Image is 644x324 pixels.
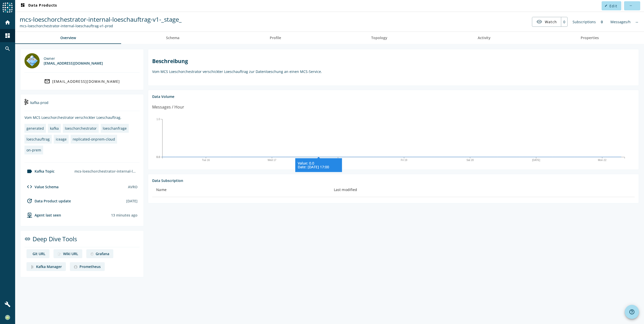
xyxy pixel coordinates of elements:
[532,17,561,26] button: Watch
[60,36,76,40] span: Overview
[36,264,62,269] div: Kafka Manager
[298,165,329,169] tspan: Date: [DATE] 17:00
[545,17,557,26] span: Watch
[20,15,182,23] span: mcs-loeschorchestrator-internal-loeschauftrag-v1-_stage_
[50,126,59,131] div: kafka
[26,148,41,152] div: on-prem
[44,61,103,66] div: [EMAIL_ADDRESS][DOMAIN_NAME]
[79,264,101,269] div: Prometheus
[371,36,387,40] span: Topology
[72,167,140,176] div: mcs-loeschorchestrator-internal-loeschauftrag-v1-prod
[24,115,140,120] div: Vom MCS Loeschorchestrator verschickter Loeschauftrag.
[44,78,50,84] mat-icon: mail_outline
[598,159,607,161] text: Mon 22
[605,4,607,7] mat-icon: edit
[74,265,77,269] img: deep dive image
[24,198,71,204] div: Data Product update
[53,249,82,258] a: deep dive imageWiki URL
[20,3,57,9] span: Data Products
[156,118,160,121] text: 1.0
[478,36,491,40] span: Activity
[152,178,635,183] div: Data Subscription
[24,184,59,190] div: Value Schema
[608,17,633,27] div: Messages/h
[26,198,33,204] mat-icon: update
[56,137,67,142] div: iceage
[536,19,542,25] mat-icon: visibility
[629,4,632,7] mat-icon: more_horiz
[602,1,621,10] button: Edit
[44,56,103,61] div: Owner
[70,262,105,271] a: deep dive imagePrometheus
[58,252,61,256] img: deep dive image
[5,33,11,39] mat-icon: dashboard
[90,252,94,256] img: deep dive image
[31,265,34,269] img: deep dive image
[5,46,11,52] mat-icon: search
[532,159,540,161] text: [DATE]
[166,36,179,40] span: Schema
[270,36,281,40] span: Profile
[26,249,49,258] a: deep dive imageGit URL
[26,168,33,174] mat-icon: label
[561,17,567,26] div: 0
[24,77,140,86] a: [EMAIL_ADDRESS][DOMAIN_NAME]
[26,137,50,142] div: loeschauftrag
[581,36,599,40] span: Properties
[24,53,40,68] img: iceage@mobi.ch
[298,161,314,166] tspan: Value: 0.0
[86,249,113,258] a: deep dive imageGrafana
[20,23,182,28] div: Kafka Topic: mcs-loeschorchestrator-internal-loeschauftrag-v1-prod
[63,251,78,256] div: Wiki URL
[126,199,138,203] div: [DATE]
[24,235,140,247] div: Deep Dive Tools
[128,184,138,189] div: AVRO
[3,3,13,13] img: spoud-logo.svg
[152,69,635,74] p: Vom MCS Loeschorchestrator verschickter Loeschauftrag zur Datenloeschung an einen MCS-Service.
[401,159,408,161] text: Fri 19
[467,159,474,161] text: Sat 20
[24,168,55,174] div: Kafka Topic
[268,159,277,161] text: Wed 17
[103,126,127,131] div: loeschanfrage
[5,19,11,25] mat-icon: home
[629,309,635,315] mat-icon: help_outline
[570,17,598,27] div: Subscriptions
[152,183,330,197] th: Name
[5,315,10,320] img: 67e87f41a61c16215cfd095c94e0de5c
[26,262,66,271] a: deep dive imageKafka Manager
[609,4,617,8] span: Edit
[26,126,44,131] div: generated
[33,251,45,256] div: Git URL
[5,301,11,307] mat-icon: build
[20,3,26,9] mat-icon: dashboard
[52,79,120,84] div: [EMAIL_ADDRESS][DOMAIN_NAME]
[156,156,160,158] text: 0.0
[18,1,59,10] button: Data Products
[152,58,635,65] h2: Beschreibung
[152,104,184,110] div: Messages / Hour
[111,213,138,218] div: Agents typically reports every 15min to 1h
[202,159,210,161] text: Tue 16
[96,251,109,256] div: Grafana
[598,17,605,27] div: 0
[24,236,31,242] mat-icon: link
[330,183,635,197] th: Last modified
[24,99,28,105] img: kafka-prod
[65,126,97,131] div: loeschorchestrator
[73,137,115,142] div: replicated-onprem-cloud
[24,212,61,218] div: agent-env-prod
[152,94,635,99] div: Data Volume
[24,98,140,111] div: kafka-prod
[633,17,641,27] div: No information
[26,184,33,190] mat-icon: code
